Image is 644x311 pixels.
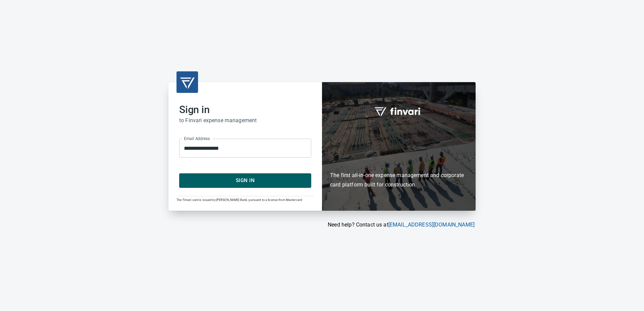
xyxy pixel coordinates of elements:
h6: The first all-in-one expense management and corporate card platform built for construction. [330,132,468,189]
button: Sign In [179,173,311,187]
h2: Sign in [179,104,311,116]
span: The Finvari card is issued by [PERSON_NAME] Bank, pursuant to a license from Mastercard [176,198,302,202]
div: Finvari [322,82,476,210]
span: Sign In [187,176,304,185]
a: [EMAIL_ADDRESS][DOMAIN_NAME] [388,221,475,228]
h6: to Finvari expense management [179,116,311,125]
img: transparent_logo.png [179,74,195,90]
img: fullword_logo_white.png [374,103,424,119]
p: Need help? Contact us at [168,221,475,229]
